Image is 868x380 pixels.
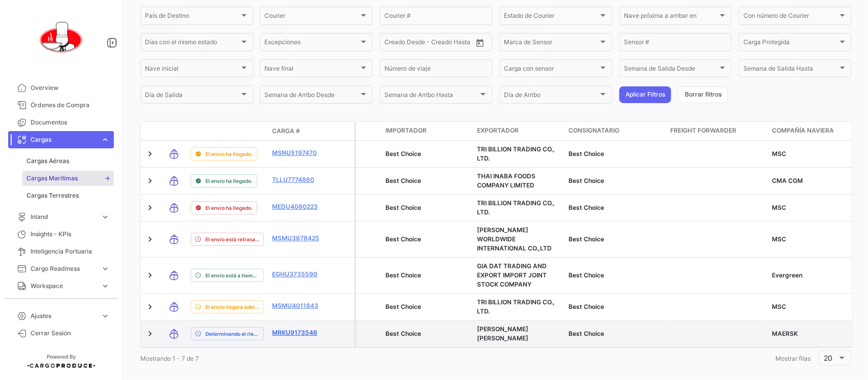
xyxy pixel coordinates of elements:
[666,122,768,140] datatable-header-cell: Freight Forwarder
[31,230,110,239] span: Insights - KPIs
[264,93,359,100] span: Semana de Arribo Desde
[205,150,253,158] span: El envío ha llegado.
[477,172,535,189] span: THAI INABA FOODS COMPANY LIMITED
[775,355,811,362] span: Mostrar filas
[477,126,519,135] span: Exportador
[385,303,421,310] span: Best Choice
[272,126,300,136] span: Carga #
[31,135,97,144] span: Cargas
[205,303,259,311] span: El envío llegará adelantado.
[22,153,114,169] a: Cargas Aéreas
[268,122,329,140] datatable-header-cell: Carga #
[205,271,259,279] span: El envío está a tiempo.
[272,148,325,157] a: MSNU5197470
[772,235,786,243] span: MSC
[768,122,859,140] datatable-header-cell: Compañía naviera
[356,122,381,140] datatable-header-cell: Carga Protegida
[824,354,833,362] span: 20
[477,298,555,315] span: TRI BILLION TRADING CO., LTD.
[31,247,110,256] span: Inteligencia Portuaria
[772,271,802,279] span: Evergreen
[140,355,199,362] span: Mostrando 1 - 7 de 7
[8,114,114,131] a: Documentos
[772,303,786,310] span: MSC
[8,79,114,97] a: Overview
[385,177,421,184] span: Best Choice
[101,135,110,144] span: expand_more
[477,262,547,288] span: GIA DAT TRADING AND EXPORT IMPORT JOINT STOCK COMPANY
[31,281,97,291] span: Workspace
[385,126,427,135] span: Importador
[743,14,838,21] span: Con número de Courier
[145,302,155,312] a: Expand/Collapse Row
[145,329,155,339] a: Expand/Collapse Row
[26,191,79,200] span: Cargas Terrestres
[743,67,838,74] span: Semana de Salida Hasta
[568,235,604,243] span: Best Choice
[504,67,598,74] span: Carga con sensor
[205,177,253,185] span: El envío ha llegado.
[772,150,786,157] span: MSC
[145,93,240,100] span: Día de Salida
[101,212,110,221] span: expand_more
[385,271,421,279] span: Best Choice
[772,330,798,337] span: MAERSK
[31,101,110,110] span: Órdenes de Compra
[205,330,259,338] span: Determinando el riesgo ...
[205,235,259,243] span: El envío está retrasado.
[624,67,719,74] span: Semana de Salida Desde
[384,40,424,47] input: Creado Desde
[670,126,736,135] span: Freight Forwarder
[145,270,155,280] a: Expand/Collapse Row
[272,270,325,279] a: EGHU3735590
[31,264,97,273] span: Cargo Readiness
[101,281,110,291] span: expand_more
[272,234,325,243] a: MSMU3678425
[504,40,598,47] span: Marca de Sensor
[161,127,187,135] datatable-header-cell: Modo de Transporte
[384,93,479,100] span: Semana de Arribo Hasta
[264,67,359,74] span: Nave final
[678,86,728,103] button: Borrar filtros
[619,86,671,103] button: Aplicar Filtros
[145,149,155,159] a: Expand/Collapse Row
[8,97,114,114] a: Órdenes de Compra
[145,203,155,213] a: Expand/Collapse Row
[472,35,488,50] button: Open calendar
[272,328,325,337] a: MRKU9173546
[772,126,834,135] span: Compañía naviera
[145,176,155,186] a: Expand/Collapse Row
[22,171,114,186] a: Cargas Marítimas
[26,156,69,166] span: Cargas Aéreas
[568,330,604,337] span: Best Choice
[772,177,803,184] span: CMA CGM
[477,226,552,252] span: SINGHA WORLDWIDE INTERNATIONAL CO.,LTD
[385,235,421,243] span: Best Choice
[31,118,110,127] span: Documentos
[187,127,268,135] datatable-header-cell: Estado de Envio
[568,126,619,135] span: Consignatario
[477,199,555,216] span: TRI BILLION TRADING CO., LTD.
[568,204,604,211] span: Best Choice
[272,301,325,310] a: MSMU4011843
[145,234,155,244] a: Expand/Collapse Row
[264,14,359,21] span: Courier
[504,93,598,100] span: Día de Arribo
[385,330,421,337] span: Best Choice
[477,145,555,162] span: TRI BILLION TRADING CO., LTD.
[385,204,421,211] span: Best Choice
[473,122,564,140] datatable-header-cell: Exportador
[8,243,114,260] a: Inteligencia Portuaria
[101,264,110,273] span: expand_more
[145,14,240,21] span: País de Destino
[568,303,604,310] span: Best Choice
[381,122,473,140] datatable-header-cell: Importador
[31,212,97,221] span: Inland
[624,14,719,21] span: Nave próxima a arribar en
[101,311,110,321] span: expand_more
[22,188,114,203] a: Cargas Terrestres
[504,14,598,21] span: Estado de Courier
[743,40,838,47] span: Carga Protegida
[145,67,240,74] span: Nave inicial
[477,325,528,342] span: LEE KUM KEE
